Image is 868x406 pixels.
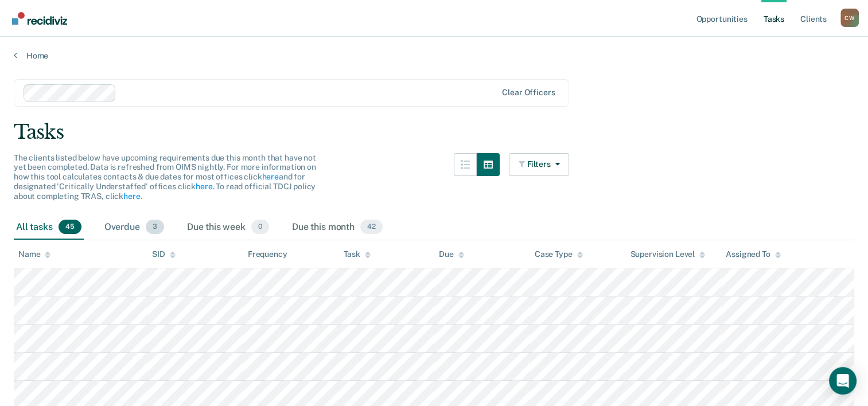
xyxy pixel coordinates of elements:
[14,153,316,201] span: The clients listed below have upcoming requirements due this month that have not yet been complet...
[18,249,50,259] div: Name
[502,88,555,97] div: Clear officers
[535,249,583,259] div: Case Type
[509,153,570,176] button: Filters
[829,367,857,395] div: Open Intercom Messenger
[146,220,164,235] span: 3
[251,220,269,235] span: 0
[290,215,385,240] div: Due this month42
[102,215,166,240] div: Overdue3
[196,182,212,191] a: here
[262,172,278,181] a: here
[840,9,859,27] div: C W
[248,249,287,259] div: Frequency
[439,249,464,259] div: Due
[152,249,176,259] div: SID
[185,215,271,240] div: Due this week0
[14,215,84,240] div: All tasks45
[14,50,854,61] a: Home
[14,120,854,144] div: Tasks
[726,249,780,259] div: Assigned To
[360,220,383,235] span: 42
[12,12,67,25] img: Recidiviz
[59,220,81,235] span: 45
[123,192,140,201] a: here
[630,249,705,259] div: Supervision Level
[840,9,859,27] button: Profile dropdown button
[343,249,370,259] div: Task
